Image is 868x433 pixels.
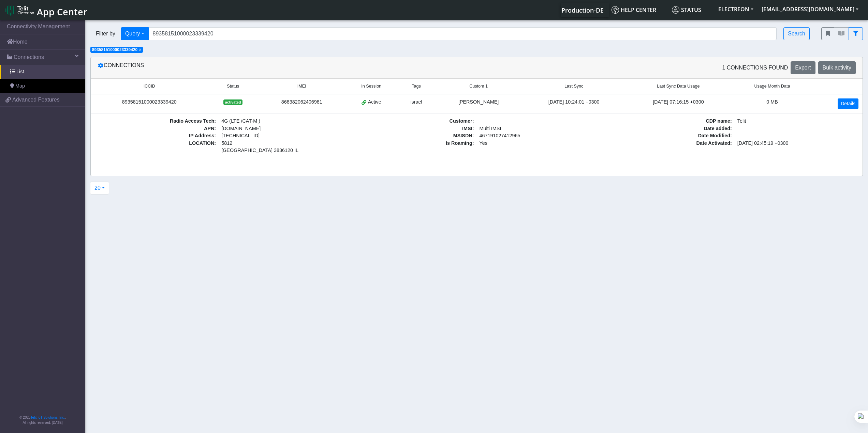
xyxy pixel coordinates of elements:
div: 89358151000023339420 [95,98,204,106]
span: [TECHNICAL_ID] [221,133,260,138]
span: Status [227,83,239,90]
button: ELECTREON [714,3,757,15]
input: Search... [148,27,777,40]
span: 0 MB [766,99,778,105]
a: App Center [5,3,86,17]
span: MSISDN : [353,132,476,140]
button: Query [121,27,149,40]
span: Is Roaming : [353,140,476,147]
span: IP Address : [95,132,219,140]
button: Close [139,48,141,52]
span: Help center [612,6,656,14]
span: Customer : [353,118,476,125]
span: [GEOGRAPHIC_DATA] 3836120 IL [221,147,340,154]
div: [DATE] 07:16:15 +0300 [630,98,726,106]
button: Export [791,61,815,74]
span: App Center [37,5,87,18]
img: logo-telit-cinterion-gw-new.png [5,5,34,16]
span: [DATE] 02:45:19 +0300 [735,140,858,147]
div: fitlers menu [821,27,863,40]
span: 89358151000023339420 [92,47,137,52]
span: CDP name : [611,118,735,125]
span: Last Sync [564,83,583,90]
span: 5812 [221,140,340,147]
span: List [16,68,24,76]
div: [PERSON_NAME] [439,98,517,106]
span: Multi IMSI [476,125,600,133]
span: Date Activated : [611,140,735,147]
div: Connections [92,61,477,74]
span: In Session [361,83,381,90]
span: Connections [14,53,44,61]
div: [DATE] 10:24:01 +0300 [526,98,622,106]
a: Your current platform instance [561,3,603,17]
span: APN : [95,125,219,133]
span: IMEI [297,83,306,90]
span: Bulk activity [823,65,851,71]
span: 4G (LTE /CAT-M ) [219,118,342,125]
span: Date Modified : [611,132,735,140]
span: ICCID [144,83,155,90]
div: 868382062406981 [262,98,341,106]
span: Status [672,6,701,14]
span: Radio Access Tech : [95,118,219,125]
img: knowledge.svg [612,6,619,14]
span: 1 Connections found [722,64,788,72]
button: 20 [90,182,109,195]
span: Export [795,65,811,71]
span: Advanced Features [12,96,60,104]
a: Telit IoT Solutions, Inc. [31,416,65,419]
span: activated [223,99,242,105]
span: Date added : [611,125,735,133]
a: Status [669,3,714,17]
span: Usage Month Data [754,83,790,90]
a: Help center [609,3,669,17]
span: Telit [735,118,858,125]
span: Production-DE [561,6,604,14]
button: [EMAIL_ADDRESS][DOMAIN_NAME] [757,3,863,15]
span: × [139,47,141,52]
span: [DOMAIN_NAME] [219,125,342,133]
span: Yes [479,140,487,146]
span: IMSI : [353,125,476,133]
span: 467191027412965 [476,132,600,140]
span: Custom 1 [469,83,488,90]
div: israel [401,98,431,106]
img: status.svg [672,6,679,14]
span: Map [15,82,25,90]
a: Details [838,98,858,109]
span: Filter by [90,30,121,38]
button: Bulk activity [818,61,856,74]
span: LOCATION : [95,140,219,154]
button: Search [783,27,810,40]
span: Active [368,98,381,106]
span: Tags [412,83,421,90]
span: Last Sync Data Usage [657,83,700,90]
